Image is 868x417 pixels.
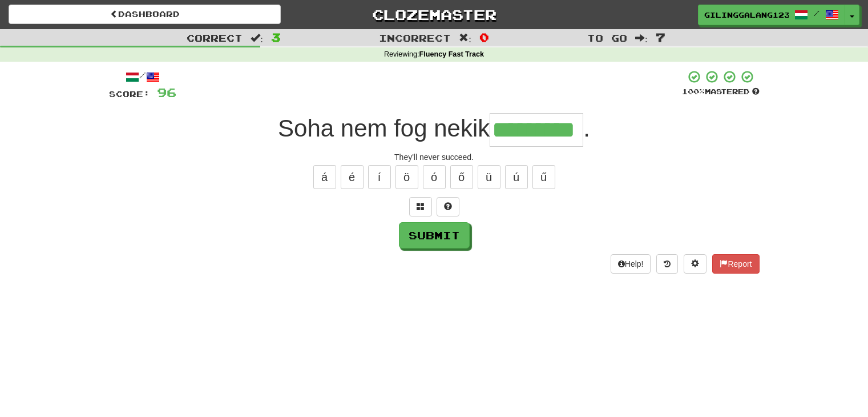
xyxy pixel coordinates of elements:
button: Round history (alt+y) [656,254,678,274]
span: To go [587,32,627,43]
button: Help! [611,254,651,274]
a: GIlinggalang123 / [698,5,845,25]
a: Clozemaster [298,5,570,25]
button: ű [532,165,555,189]
span: Correct [187,32,243,43]
span: GIlinggalang123 [704,10,789,20]
span: / [814,9,819,17]
span: : [459,33,471,43]
span: 0 [479,30,489,44]
button: Submit [399,222,470,248]
button: ü [478,165,500,189]
strong: Fluency Fast Track [419,50,484,58]
button: é [341,165,364,189]
button: ő [450,165,473,189]
button: ö [395,165,418,189]
span: 3 [271,30,281,44]
span: : [251,33,263,43]
span: Score: [109,89,150,99]
button: ó [423,165,446,189]
button: Report [712,254,759,274]
span: Soha nem fog nekik [278,115,490,142]
span: Incorrect [379,32,451,43]
button: í [368,165,391,189]
button: Single letter hint - you only get 1 per sentence and score half the points! alt+h [437,197,459,216]
div: Mastered [682,87,760,97]
a: Dashboard [9,5,281,24]
div: They'll never succeed. [109,151,760,163]
span: : [635,33,648,43]
span: . [583,115,590,142]
span: 7 [656,30,665,44]
button: Switch sentence to multiple choice alt+p [409,197,432,216]
span: 100 % [682,87,705,96]
button: á [313,165,336,189]
span: 96 [157,85,176,99]
div: / [109,70,176,84]
button: ú [505,165,528,189]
